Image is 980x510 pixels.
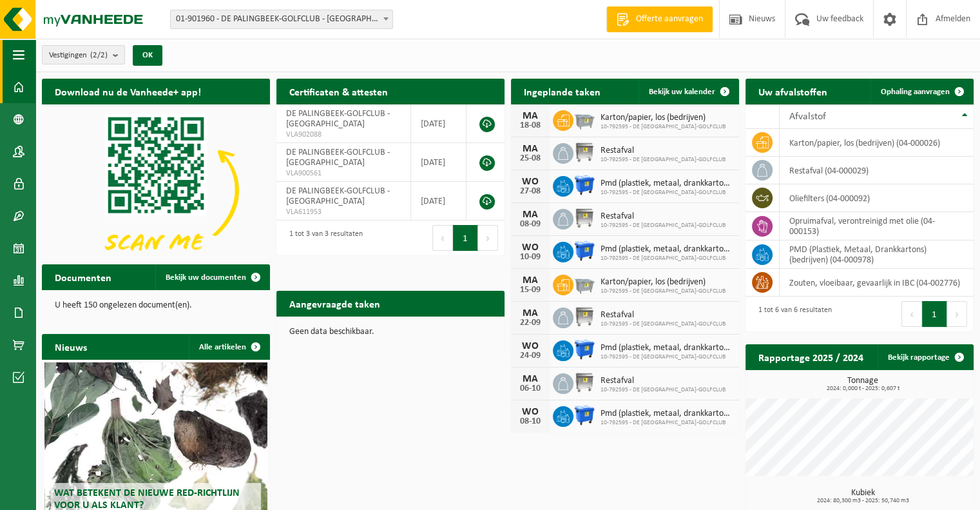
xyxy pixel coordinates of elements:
img: WB-2500-GAL-GY-01 [573,273,595,295]
div: 18-08 [517,121,543,130]
div: 25-08 [517,154,543,163]
td: opruimafval, verontreinigd met olie (04-000153) [780,212,974,240]
h2: Nieuws [42,334,100,359]
a: Bekijk uw documenten [155,264,269,290]
button: 1 [453,225,478,251]
button: Vestigingen(2/2) [42,45,125,64]
span: 10-792595 - DE [GEOGRAPHIC_DATA]-GOLFCLUB [600,189,733,197]
button: Previous [901,301,922,327]
div: WO [517,407,543,417]
span: Restafval [600,376,725,386]
div: WO [517,341,543,351]
div: MA [517,144,543,154]
h2: Rapportage 2025 / 2024 [745,344,876,369]
td: Zouten, vloeibaar, gevaarlijk in IBC (04-002776) [780,269,974,297]
h2: Ingeplande taken [511,79,613,104]
img: WB-1100-HPE-BE-01 [573,404,595,426]
button: OK [133,45,162,66]
span: VLA900561 [286,168,401,179]
button: 1 [922,301,947,327]
span: Restafval [600,146,725,156]
img: WB-1100-HPE-BE-01 [573,338,595,360]
div: 24-09 [517,351,543,360]
div: 1 tot 3 van 3 resultaten [283,224,363,252]
td: PMD (Plastiek, Metaal, Drankkartons) (bedrijven) (04-000978) [780,240,974,269]
span: 2024: 0,000 t - 2025: 0,607 t [752,386,974,392]
a: Bekijk uw kalender [639,79,738,104]
img: WB-1100-GAL-GY-02 [573,207,595,229]
div: 10-09 [517,253,543,262]
span: Pmd (plastiek, metaal, drankkartons) (bedrijven) [600,179,733,189]
h2: Aangevraagde taken [276,291,393,316]
span: Karton/papier, los (bedrijven) [600,113,725,123]
span: Bekijk uw documenten [166,273,246,282]
button: Next [478,225,498,251]
span: 10-792595 - DE [GEOGRAPHIC_DATA]-GOLFCLUB [600,353,733,361]
div: MA [517,374,543,384]
h2: Certificaten & attesten [276,79,401,104]
a: Alle artikelen [189,334,269,360]
div: MA [517,210,543,220]
td: oliefilters (04-000092) [780,184,974,212]
div: 06-10 [517,384,543,393]
div: MA [517,308,543,319]
h3: Kubiek [752,489,974,504]
count: (2/2) [90,51,108,59]
span: 10-792595 - DE [GEOGRAPHIC_DATA]-GOLFCLUB [600,320,725,328]
span: 10-792595 - DE [GEOGRAPHIC_DATA]-GOLFCLUB [600,255,733,262]
h2: Uw afvalstoffen [745,79,840,104]
span: VLA611953 [286,207,401,217]
span: DE PALINGBEEK-GOLFCLUB - [GEOGRAPHIC_DATA] [286,109,390,129]
span: DE PALINGBEEK-GOLFCLUB - [GEOGRAPHIC_DATA] [286,186,390,206]
img: WB-1100-GAL-GY-02 [573,306,595,328]
span: 01-901960 - DE PALINGBEEK-GOLFCLUB - HOLLEBEKE [171,10,392,28]
p: U heeft 150 ongelezen document(en). [55,301,257,310]
button: Next [947,301,967,327]
span: 2024: 80,300 m3 - 2025: 50,740 m3 [752,498,974,504]
span: Afvalstof [789,112,826,122]
div: 08-10 [517,417,543,426]
span: 01-901960 - DE PALINGBEEK-GOLFCLUB - HOLLEBEKE [170,10,393,29]
span: Bekijk uw kalender [649,88,715,96]
h2: Documenten [42,264,124,289]
div: WO [517,242,543,253]
span: Restafval [600,211,725,222]
div: WO [517,177,543,187]
button: Previous [432,225,453,251]
div: 1 tot 6 van 6 resultaten [752,300,832,328]
img: Download de VHEPlus App [42,104,270,276]
div: 15-09 [517,286,543,295]
div: MA [517,111,543,121]
span: Karton/papier, los (bedrijven) [600,277,725,288]
h3: Tonnage [752,377,974,392]
span: 10-792595 - DE [GEOGRAPHIC_DATA]-GOLFCLUB [600,156,725,164]
span: 10-792595 - DE [GEOGRAPHIC_DATA]-GOLFCLUB [600,123,725,131]
span: 10-792595 - DE [GEOGRAPHIC_DATA]-GOLFCLUB [600,386,725,394]
span: Pmd (plastiek, metaal, drankkartons) (bedrijven) [600,343,733,353]
span: Pmd (plastiek, metaal, drankkartons) (bedrijven) [600,244,733,255]
span: Offerte aanvragen [633,13,706,26]
a: Offerte aanvragen [606,6,713,32]
a: Ophaling aanvragen [870,79,972,104]
img: WB-2500-GAL-GY-01 [573,108,595,130]
span: Ophaling aanvragen [881,88,950,96]
div: 27-08 [517,187,543,196]
td: [DATE] [411,104,466,143]
p: Geen data beschikbaar. [289,328,492,337]
td: [DATE] [411,182,466,221]
div: 22-09 [517,319,543,328]
img: WB-1100-HPE-BE-01 [573,240,595,262]
a: Bekijk rapportage [878,344,972,370]
img: WB-1100-GAL-GY-02 [573,371,595,393]
span: 10-792595 - DE [GEOGRAPHIC_DATA]-GOLFCLUB [600,288,725,295]
div: MA [517,275,543,286]
td: [DATE] [411,143,466,182]
div: 08-09 [517,220,543,229]
span: Pmd (plastiek, metaal, drankkartons) (bedrijven) [600,409,733,419]
img: WB-1100-HPE-BE-01 [573,174,595,196]
span: DE PALINGBEEK-GOLFCLUB - [GEOGRAPHIC_DATA] [286,148,390,168]
span: Restafval [600,310,725,320]
img: WB-1100-GAL-GY-02 [573,141,595,163]
span: VLA902088 [286,130,401,140]
td: karton/papier, los (bedrijven) (04-000026) [780,129,974,157]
